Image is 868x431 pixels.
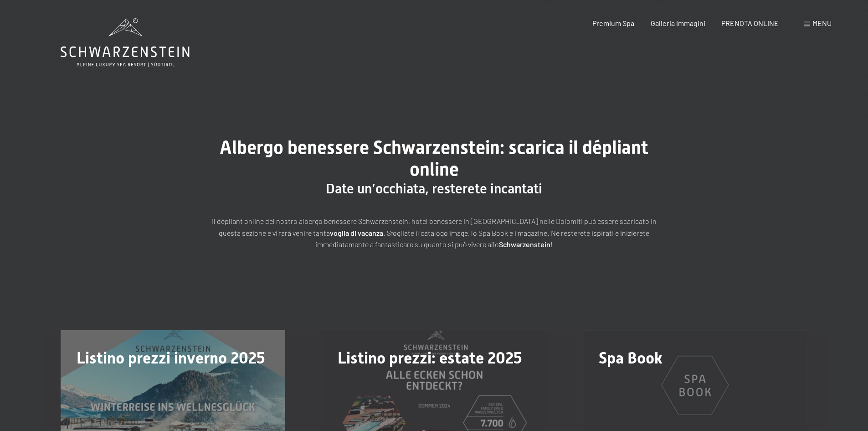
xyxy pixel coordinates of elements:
strong: Schwarzenstein [499,240,550,249]
span: Menu [812,19,832,27]
p: Il dépliant online del nostro albergo benessere Schwarzenstein, hotel benessere in [GEOGRAPHIC_DA... [206,215,662,250]
a: Premium Spa [592,19,634,27]
span: Listino prezzi: estate 2025 [338,349,522,367]
span: Listino prezzi inverno 2025 [77,349,265,367]
strong: voglia di vacanza [330,228,383,237]
span: Albergo benessere Schwarzenstein: scarica il dépliant online [220,137,648,180]
a: Galleria immagini [651,19,705,27]
span: Date un’occhiata, resterete incantati [326,181,542,197]
a: PRENOTA ONLINE [721,19,779,27]
span: Spa Book [599,349,663,367]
